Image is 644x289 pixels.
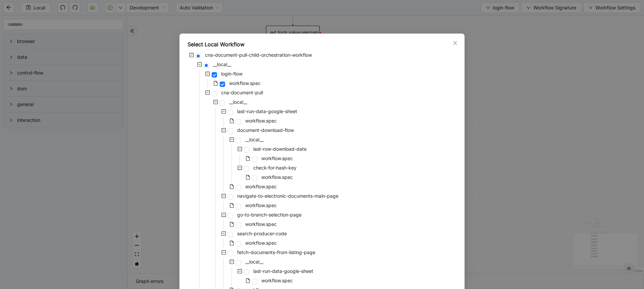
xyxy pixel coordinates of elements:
[205,90,210,95] span: minus-square
[229,203,234,208] span: file
[212,60,232,68] span: __local__
[252,267,315,275] span: last-run-data-google-sheet
[260,173,294,181] span: workflow.spec
[261,155,293,161] span: workflow.spec
[451,39,459,47] button: Close
[260,154,294,162] span: workflow.spec
[244,239,278,247] span: workflow.spec
[220,89,264,97] span: cna-document-pull
[236,192,340,200] span: navigate-to-electronic-documents-main-page
[245,259,263,264] span: __local__
[245,240,277,246] span: workflow.spec
[237,127,294,133] span: document-download-flow
[236,230,288,238] span: search-producer-code
[236,211,303,219] span: go-to-branch-selection-page
[244,183,278,191] span: workflow.spec
[253,146,307,152] span: last-row-download-date
[237,147,242,151] span: minus-square
[246,156,250,161] span: file
[244,258,265,266] span: __local__
[237,249,315,255] span: fetch-documents-from-listing-page
[237,108,297,114] span: last-run-data-google-sheet
[246,175,250,180] span: file
[253,165,297,171] span: check-for-hash-key
[229,118,234,123] span: file
[204,51,313,59] span: cna-document-pull-child-orchestration-workflow
[245,184,277,189] span: workflow.spec
[244,220,278,228] span: workflow.spec
[236,107,299,115] span: last-run-data-google-sheet
[221,212,226,217] span: minus-square
[245,221,277,227] span: workflow.spec
[237,165,242,170] span: minus-square
[187,40,457,48] div: Select Local Workflow
[237,269,242,274] span: minus-square
[197,62,202,67] span: minus-square
[245,118,277,124] span: workflow.spec
[236,248,317,256] span: fetch-documents-from-listing-page
[220,70,244,78] span: login-flow
[245,137,263,142] span: __local__
[189,53,194,57] span: minus-square
[244,136,265,144] span: __local__
[205,52,312,58] span: cna-document-pull-child-orchestration-workflow
[228,98,249,106] span: __local__
[229,241,234,245] span: file
[228,79,262,87] span: workflow.spec
[229,80,261,86] span: workflow.spec
[236,126,295,134] span: document-download-flow
[252,145,308,153] span: last-row-download-date
[229,137,234,142] span: minus-square
[221,128,226,133] span: minus-square
[452,40,458,46] span: close
[221,71,243,77] span: login-flow
[246,278,250,283] span: file
[221,109,226,114] span: minus-square
[229,222,234,227] span: file
[237,193,338,199] span: navigate-to-electronic-documents-main-page
[221,194,226,198] span: minus-square
[221,231,226,236] span: minus-square
[229,99,247,105] span: __local__
[244,201,278,209] span: workflow.spec
[205,71,210,76] span: minus-square
[237,212,302,218] span: go-to-branch-selection-page
[237,231,287,236] span: search-producer-code
[229,184,234,189] span: file
[213,61,231,67] span: __local__
[252,164,298,172] span: check-for-hash-key
[244,117,278,125] span: workflow.spec
[229,259,234,264] span: minus-square
[261,174,293,180] span: workflow.spec
[221,90,263,95] span: cna-document-pull
[245,202,277,208] span: workflow.spec
[221,250,226,255] span: minus-square
[261,278,293,283] span: workflow.spec
[253,268,313,274] span: last-run-data-google-sheet
[260,277,294,285] span: workflow.spec
[213,81,218,86] span: file
[213,100,218,104] span: minus-square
